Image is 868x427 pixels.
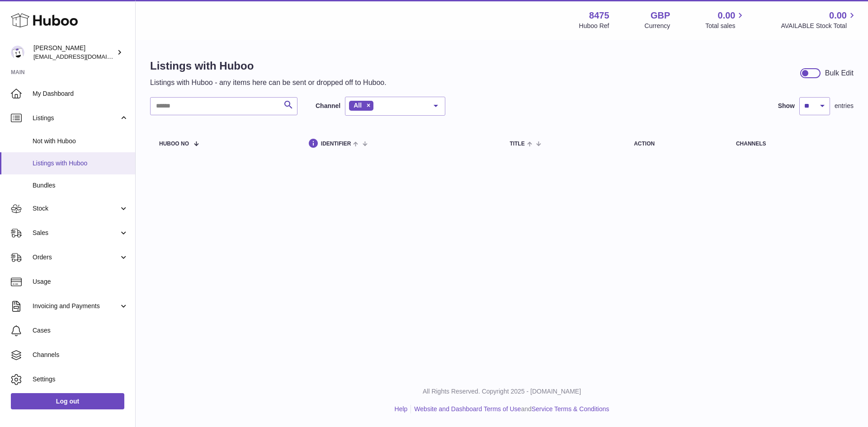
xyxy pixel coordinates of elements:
div: Bulk Edit [825,68,854,78]
span: Sales [33,229,119,237]
label: Show [778,102,795,110]
span: Stock [33,204,119,213]
span: Huboo no [159,141,189,147]
img: internalAdmin-8475@internal.huboo.com [11,46,24,59]
a: 0.00 AVAILABLE Stock Total [781,9,857,30]
label: Channel [316,102,340,110]
strong: GBP [651,9,670,22]
span: [EMAIL_ADDRESS][DOMAIN_NAME] [33,53,133,60]
span: entries [835,102,854,110]
span: 0.00 [829,9,847,22]
h1: Listings with Huboo [150,59,387,73]
span: Listings [33,114,119,122]
span: Invoicing and Payments [33,302,119,310]
div: Currency [645,22,670,30]
span: title [509,141,524,147]
a: Log out [11,393,124,409]
span: Listings with Huboo [33,159,128,168]
a: Service Terms & Conditions [532,405,609,413]
a: 0.00 Total sales [705,9,745,30]
span: identifier [321,141,351,147]
p: Listings with Huboo - any items here can be sent or dropped off to Huboo. [150,78,387,88]
a: Website and Dashboard Terms of Use [414,405,521,413]
span: My Dashboard [33,89,128,98]
span: Cases [33,326,128,335]
span: Channels [33,351,128,359]
span: All [354,102,362,109]
span: Total sales [705,22,745,30]
a: Help [395,405,408,413]
li: and [411,405,609,413]
p: All Rights Reserved. Copyright 2025 - [DOMAIN_NAME] [143,387,861,396]
span: Not with Huboo [33,137,128,145]
span: 0.00 [718,9,736,22]
div: [PERSON_NAME] [33,44,115,61]
strong: 8475 [589,9,609,22]
div: Huboo Ref [579,22,609,30]
span: Usage [33,277,128,286]
div: action [634,141,718,147]
span: AVAILABLE Stock Total [781,22,857,30]
div: channels [736,141,844,147]
span: Orders [33,253,119,262]
span: Bundles [33,181,128,190]
span: Settings [33,375,128,384]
